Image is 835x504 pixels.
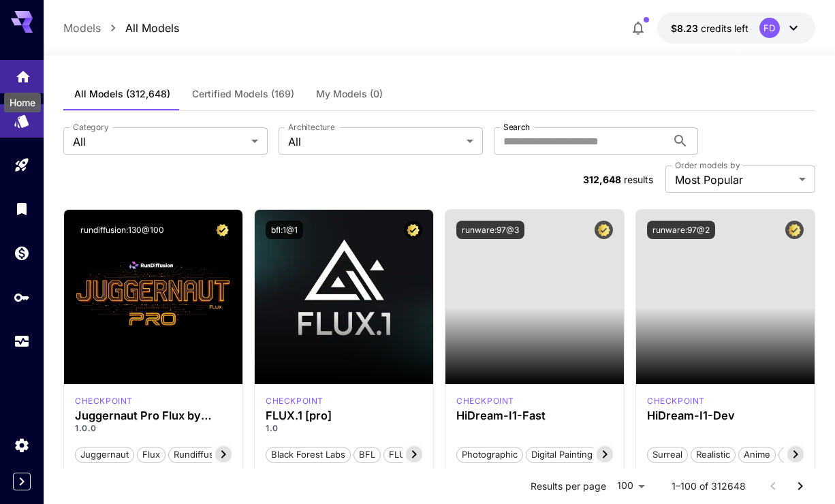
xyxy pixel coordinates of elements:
[456,395,514,407] div: HiDream Fast
[63,20,101,36] a: Models
[657,12,815,44] button: $8.22985FD
[14,333,30,350] div: Usage
[624,174,653,185] span: results
[76,448,133,462] span: juggernaut
[778,445,822,463] button: Stylized
[701,22,749,34] span: credits left
[14,240,30,257] div: Wallet
[353,445,381,463] button: BFL
[75,395,133,407] div: FLUX.1 D
[138,448,165,462] span: flux
[456,221,524,239] button: runware:97@3
[266,221,303,239] button: bfl:1@1
[739,448,775,462] span: Anime
[75,409,232,422] h3: Juggernaut Pro Flux by RunDiffusion
[671,21,749,35] div: $8.22985
[63,20,179,36] nav: breadcrumb
[4,93,41,112] div: Home
[787,473,814,500] button: Go to next page
[647,395,705,407] p: checkpoint
[691,448,735,462] span: Realistic
[595,221,613,239] button: Certified Model – Vetted for best performance and includes a commercial license.
[15,64,31,81] div: Home
[583,174,621,185] span: 312,648
[526,445,598,463] button: Digital Painting
[526,448,597,462] span: Digital Painting
[738,445,776,463] button: Anime
[137,445,166,463] button: flux
[316,88,383,100] span: My Models (0)
[14,196,30,213] div: Library
[647,395,705,407] div: HiDream Dev
[779,448,821,462] span: Stylized
[75,422,232,435] p: 1.0.0
[14,108,30,125] div: Models
[169,448,232,462] span: rundiffusion
[675,159,740,171] label: Order models by
[266,422,422,435] p: 1.0
[14,432,30,450] div: Settings
[457,448,522,462] span: Photographic
[213,221,232,239] button: Certified Model – Vetted for best performance and includes a commercial license.
[503,121,530,133] label: Search
[612,476,650,496] div: 100
[647,445,688,463] button: Surreal
[785,221,804,239] button: Certified Model – Vetted for best performance and includes a commercial license.
[384,448,446,462] span: FLUX.1 [pro]
[288,121,334,133] label: Architecture
[192,88,294,100] span: Certified Models (169)
[647,221,715,239] button: runware:97@2
[675,172,793,188] span: Most Popular
[456,445,523,463] button: Photographic
[266,448,350,462] span: Black Forest Labs
[647,409,804,422] h3: HiDream-I1-Dev
[759,18,780,38] div: FD
[266,395,324,407] p: checkpoint
[75,445,134,463] button: juggernaut
[125,20,179,36] a: All Models
[75,395,133,407] p: checkpoint
[266,445,351,463] button: Black Forest Labs
[648,448,687,462] span: Surreal
[13,473,31,490] button: Expand sidebar
[168,445,232,463] button: rundiffusion
[288,133,461,150] span: All
[456,395,514,407] p: checkpoint
[672,479,746,493] p: 1–100 of 312648
[74,88,170,100] span: All Models (312,648)
[354,448,380,462] span: BFL
[14,152,30,169] div: Playground
[14,285,30,302] div: API Keys
[671,22,701,34] span: $8.23
[75,221,170,239] button: rundiffusion:130@100
[73,121,109,133] label: Category
[266,395,324,407] div: fluxpro
[73,133,246,150] span: All
[531,479,606,493] p: Results per page
[383,445,447,463] button: FLUX.1 [pro]
[456,409,613,422] h3: HiDream-I1-Fast
[691,445,736,463] button: Realistic
[404,221,422,239] button: Certified Model – Vetted for best performance and includes a commercial license.
[266,409,422,422] h3: FLUX.1 [pro]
